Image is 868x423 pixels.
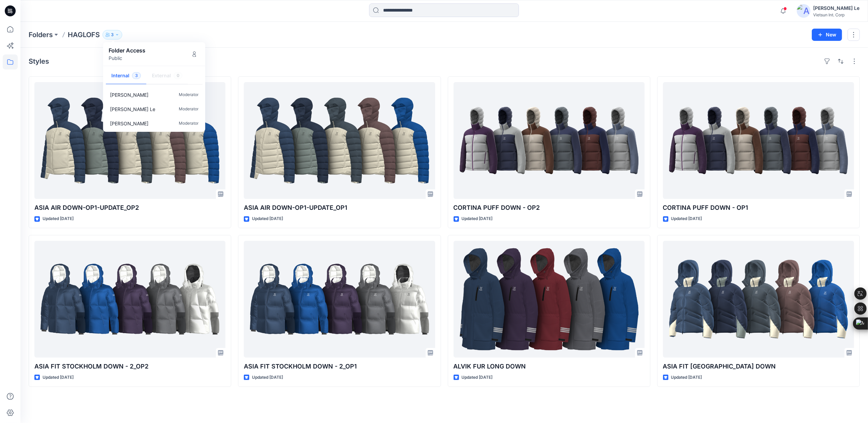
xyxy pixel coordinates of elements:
p: Maianh Nguyen [110,120,148,127]
p: Updated [DATE] [671,374,702,381]
a: CORTINA PUFF DOWN - OP2 [454,82,645,199]
span: 0 [174,72,183,79]
p: Updated [DATE] [671,215,702,222]
a: [PERSON_NAME]Moderator [105,116,204,130]
a: ASIA AIR DOWN-OP1-UPDATE_OP1 [244,82,435,199]
p: Updated [DATE] [43,215,74,222]
p: HAGLOFS [68,30,100,40]
p: ASIA AIR DOWN-OP1-UPDATE_OP1 [244,203,435,213]
button: Manage Users [189,49,200,60]
p: ASIA FIT [GEOGRAPHIC_DATA] DOWN [663,362,854,371]
p: Moderator [179,120,199,127]
a: [PERSON_NAME] LeModerator [105,102,204,116]
p: Moderator [179,91,199,98]
p: Updated [DATE] [43,374,74,381]
p: ASIA AIR DOWN-OP1-UPDATE_OP2 [34,203,225,213]
p: Updated [DATE] [252,374,283,381]
a: Folders [29,30,53,40]
a: ASIA FIT STOCKHOLM DOWN - 2​_OP2 [34,241,225,358]
p: ASIA FIT STOCKHOLM DOWN - 2​_OP2 [34,362,225,371]
button: Internal [106,67,146,85]
img: avatar [797,4,810,18]
p: Luyen Le [110,106,155,113]
a: ASIA AIR DOWN-OP1-UPDATE_OP2 [34,82,225,199]
button: 3 [102,30,122,40]
p: Folder Access [109,46,145,54]
p: Public [109,54,145,62]
p: Updated [DATE] [462,374,493,381]
p: CORTINA PUFF DOWN - OP1 [663,203,854,213]
p: ALVIK FUR LONG DOWN [454,362,645,371]
h4: Styles [29,57,49,65]
span: 3 [132,72,141,79]
p: Hieu Phuong [110,91,148,98]
div: Vietsun Int. Corp [813,12,859,17]
a: [PERSON_NAME]Moderator [105,88,204,102]
p: Updated [DATE] [252,215,283,222]
button: External [146,67,188,85]
a: ASIA FIT STOCKHOLM DOWN [663,241,854,358]
a: ALVIK FUR LONG DOWN [454,241,645,358]
div: [PERSON_NAME] Le [813,4,859,12]
p: 3 [111,31,114,38]
button: New [812,29,842,41]
p: CORTINA PUFF DOWN - OP2 [454,203,645,213]
p: Updated [DATE] [462,215,493,222]
a: ASIA FIT STOCKHOLM DOWN - 2​_OP1 [244,241,435,358]
a: CORTINA PUFF DOWN - OP1 [663,82,854,199]
p: Moderator [179,106,199,113]
p: ASIA FIT STOCKHOLM DOWN - 2​_OP1 [244,362,435,371]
